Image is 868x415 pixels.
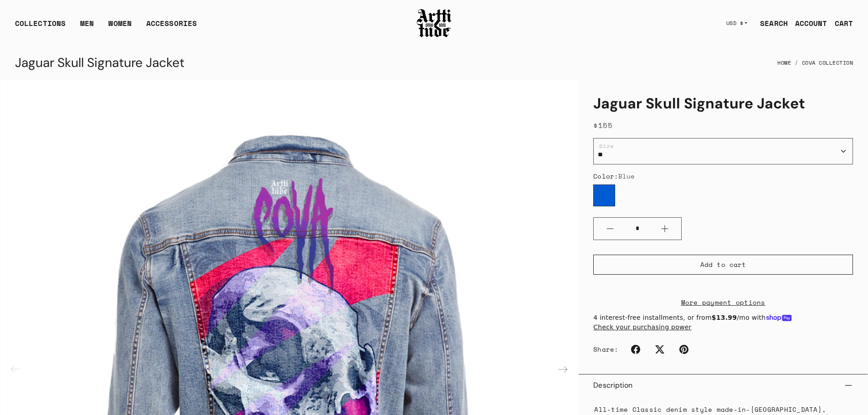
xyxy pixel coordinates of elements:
[827,14,853,32] a: Open cart
[788,14,827,32] a: ACCOUNT
[777,53,791,73] a: Home
[593,120,612,131] span: $155
[626,339,646,359] a: Facebook
[700,260,746,269] span: Add to cart
[593,184,615,206] label: Blue
[648,218,681,240] button: Plus
[593,172,853,181] div: Color:
[80,18,94,36] a: MEN
[594,218,627,240] button: Minus
[15,52,185,74] div: Jaguar Skull Signature Jacket
[650,339,670,359] a: Twitter
[721,13,753,33] button: USD $
[802,53,853,73] a: Cova Collection
[674,339,694,359] a: Pinterest
[416,8,452,39] img: Arttitude
[726,20,744,27] span: USD $
[618,171,635,181] span: Blue
[593,345,618,354] span: Share:
[108,18,132,36] a: WOMEN
[593,297,853,307] a: More payment options
[753,14,788,32] a: SEARCH
[593,255,853,275] button: Add to cart
[835,18,853,29] div: CART
[8,18,204,36] ul: Main navigation
[627,220,648,237] input: Quantity
[552,359,574,380] div: Next slide
[15,18,66,36] div: COLLECTIONS
[593,374,853,396] button: Description
[146,18,197,36] div: ACCESSORIES
[593,94,853,113] h1: Jaguar Skull Signature Jacket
